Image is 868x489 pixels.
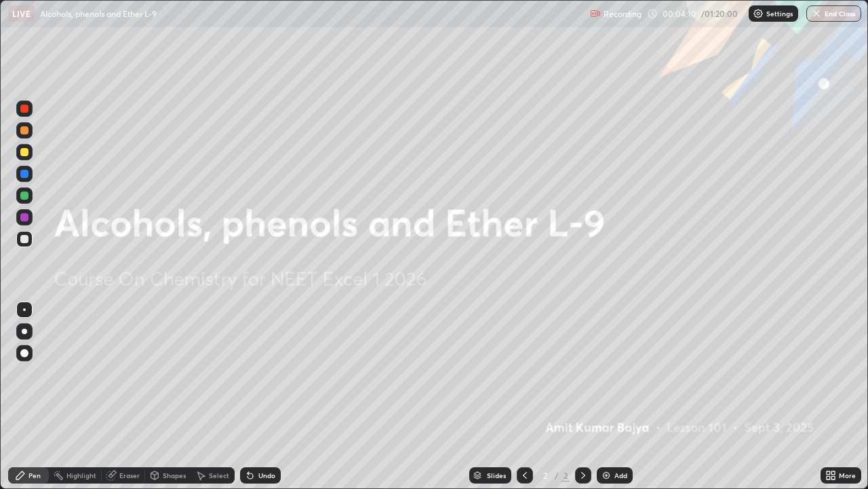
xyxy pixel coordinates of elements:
img: class-settings-icons [753,8,764,19]
div: Slides [487,472,506,479]
div: Undo [258,472,275,479]
div: 2 [561,469,570,482]
div: Select [209,472,229,479]
button: End Class [806,5,861,22]
div: Shapes [163,472,186,479]
p: Recording [604,9,642,19]
p: Alcohols, phenols and Ether L-9 [40,8,157,19]
div: 2 [538,471,552,479]
p: Settings [766,10,793,17]
img: recording.375f2c34.svg [590,8,601,19]
img: add-slide-button [601,470,612,481]
div: Eraser [119,472,140,479]
div: More [839,472,856,479]
div: Add [614,472,627,479]
p: LIVE [12,8,31,19]
div: / [555,471,559,479]
div: Highlight [66,472,96,479]
img: end-class-cross [811,8,822,19]
div: Pen [28,472,41,479]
